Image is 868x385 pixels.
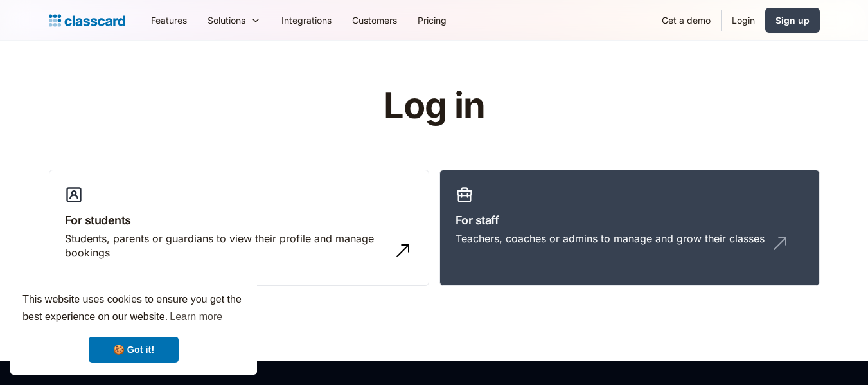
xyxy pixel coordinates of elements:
[22,292,245,327] span: This website uses cookies to ensure you get the best experience on our website.
[456,211,804,229] h3: For staff
[765,8,820,33] a: Sign up
[230,86,638,126] h1: Log in
[208,13,245,27] div: Solutions
[197,6,271,35] div: Solutions
[271,6,342,35] a: Integrations
[141,6,197,35] a: Features
[775,13,810,27] div: Sign up
[168,307,224,327] a: learn more about cookies
[49,170,429,287] a: For studentsStudents, parents or guardians to view their profile and manage bookings
[456,231,765,246] div: Teachers, coaches or admins to manage and grow their classes
[65,211,413,229] h3: For students
[342,6,407,35] a: Customers
[49,12,125,30] a: Logo
[439,170,820,287] a: For staffTeachers, coaches or admins to manage and grow their classes
[89,337,179,363] a: dismiss cookie message
[651,6,721,35] a: Get a demo
[407,6,457,35] a: Pricing
[65,231,387,260] div: Students, parents or guardians to view their profile and manage bookings
[722,6,765,35] a: Login
[10,280,257,375] div: cookieconsent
